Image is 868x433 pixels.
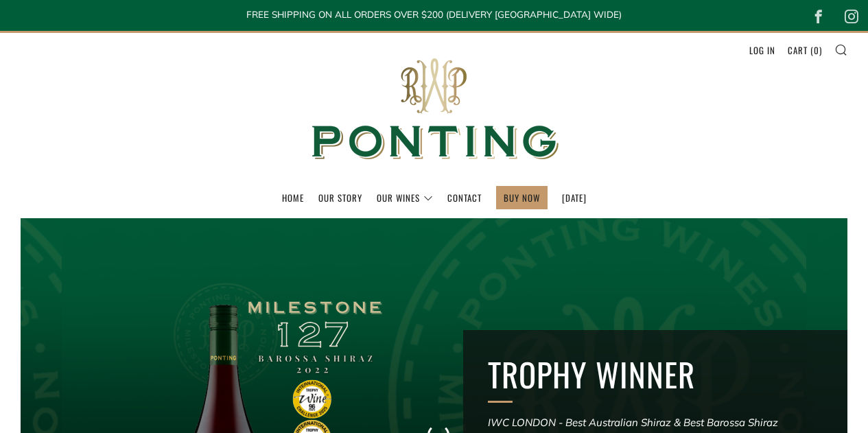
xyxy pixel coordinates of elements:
a: Contact [447,187,482,209]
h2: TROPHY WINNER [488,355,823,395]
a: Home [282,187,304,209]
a: [DATE] [562,187,587,209]
a: Cart (0) [788,39,822,61]
img: Ponting Wines [297,33,572,186]
span: 0 [814,43,819,57]
a: Log in [749,39,775,61]
a: Our Wines [377,187,433,209]
a: BUY NOW [504,187,540,209]
a: Our Story [318,187,362,209]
